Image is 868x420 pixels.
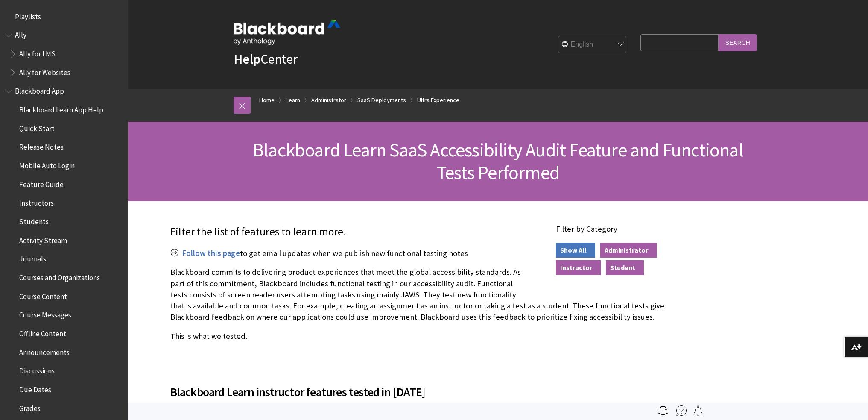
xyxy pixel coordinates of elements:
span: Filter by Category [556,224,617,234]
img: Blackboard by Anthology [234,20,340,45]
span: Discussions [19,364,55,375]
span: Grades [19,401,41,413]
span: Course Content [19,289,67,301]
span: Instructors [19,196,54,208]
a: Follow this page [182,248,240,258]
span: Announcements [19,345,70,357]
span: Feature Guide [19,177,64,189]
select: Site Language Selector [558,36,627,53]
img: Follow this page [693,405,703,416]
p: to get email updates when we publish new functional testing notes [170,248,700,259]
span: Offline Content [19,326,66,338]
img: More help [676,405,687,416]
a: Show All [556,243,595,258]
nav: Book outline for Anthology Ally Help [5,28,123,80]
span: Playlists [15,9,41,21]
span: Blackboard Learn SaaS Accessibility Audit Feature and Functional Tests Performed [253,138,743,184]
a: Student [606,260,644,275]
span: Blackboard Learn App Help [19,103,103,114]
nav: Book outline for Playlists [5,9,123,24]
a: Instructor [556,260,601,275]
a: Administrator [600,243,657,258]
img: Print [658,405,668,416]
span: Journals [19,252,46,264]
span: Ally [15,28,26,40]
span: Due Dates [19,382,51,394]
span: Course Messages [19,308,71,320]
span: Follow this page [182,248,240,258]
span: Ally for LMS [19,47,56,58]
a: Ultra Experience [417,95,459,106]
span: Mobile Auto Login [19,159,75,170]
p: This is what we tested. [170,331,700,342]
p: Blackboard commits to delivering product experiences that meet the global accessibility standards... [170,267,700,323]
a: Administrator [311,95,346,106]
strong: Help [234,50,260,68]
span: Courses and Organizations [19,270,100,282]
span: Students [19,214,49,226]
span: Blackboard App [15,84,64,96]
p: Filter the list of features to learn more. [170,224,700,240]
input: Search [719,34,757,51]
a: SaaS Deployments [357,95,406,106]
a: HelpCenter [234,50,298,68]
span: Release Notes [19,140,64,152]
span: Activity Stream [19,233,67,245]
h2: Blackboard Learn instructor features tested in [DATE] [170,373,700,401]
a: Home [259,95,275,106]
a: Learn [286,95,300,106]
span: Ally for Websites [19,65,70,77]
span: Quick Start [19,121,55,133]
